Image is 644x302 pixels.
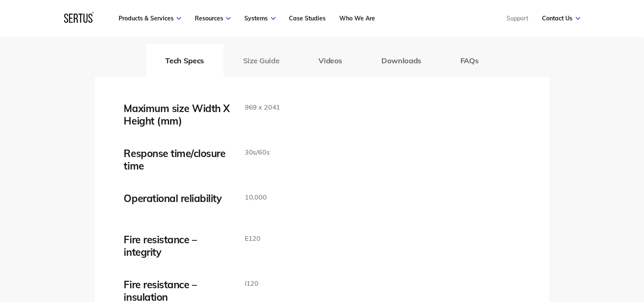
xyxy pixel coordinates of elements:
[195,15,231,22] a: Resources
[299,44,362,77] button: Videos
[124,147,232,172] div: Response time/closure time
[244,15,276,22] a: Systems
[245,147,270,158] p: 30s/60s
[245,192,267,203] p: 10,000
[340,15,375,22] a: Who We Are
[224,44,299,77] button: Size Guide
[245,102,280,113] p: 969 x 2041
[441,44,498,77] button: FAQs
[124,233,232,258] div: Fire resistance – integrity
[289,15,326,22] a: Case Studies
[124,102,232,127] div: Maximum size Width X Height (mm)
[245,278,259,289] p: I120
[245,233,261,244] p: E120
[507,15,529,22] a: Support
[124,192,232,205] div: Operational reliability
[495,206,644,302] iframe: Chat Widget
[542,15,580,22] a: Contact Us
[119,15,181,22] a: Products & Services
[362,44,441,77] button: Downloads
